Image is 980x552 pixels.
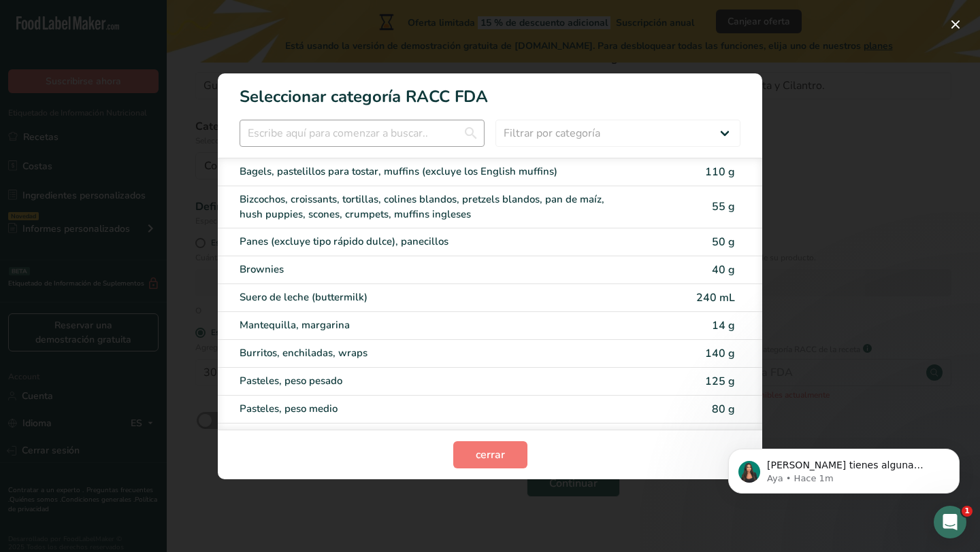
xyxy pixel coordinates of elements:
iframe: Intercom notifications mensaje [708,420,980,515]
h1: Seleccionar categoría RACC FDA [218,73,762,109]
button: cerrar [453,441,527,468]
span: 125 g [705,374,735,389]
span: 140 g [705,346,735,361]
iframe: Intercom live chat [934,506,966,538]
span: 55 g [712,199,735,214]
span: 80 g [712,402,735,417]
div: Pasteles, peso ligero (angel food, chiffon o bizcocho sin glaseado ni relleno) [240,429,626,445]
div: Panes (excluye tipo rápido dulce), panecillos [240,234,626,249]
span: 50 g [712,235,735,249]
div: Brownies [240,262,626,277]
span: 240 mL [696,290,735,305]
div: Pasteles, peso medio [240,401,626,417]
div: Bizcochos, croissants, tortillas, colines blandos, pretzels blandos, pan de maíz, hush puppies, s... [240,192,626,222]
span: 1 [962,506,973,517]
span: 14 g [712,318,735,333]
span: cerrar [476,447,505,463]
span: 40 g [712,262,735,277]
div: Burritos, enchiladas, wraps [240,345,626,361]
div: Pasteles, peso pesado [240,373,626,389]
input: Escribe aquí para comenzar a buscar.. [240,120,485,147]
span: 110 g [705,165,735,179]
div: Bagels, pastelillos para tostar, muffins (excluye los English muffins) [240,164,626,179]
div: Suero de leche (buttermilk) [240,290,626,305]
div: Mantequilla, margarina [240,317,626,333]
